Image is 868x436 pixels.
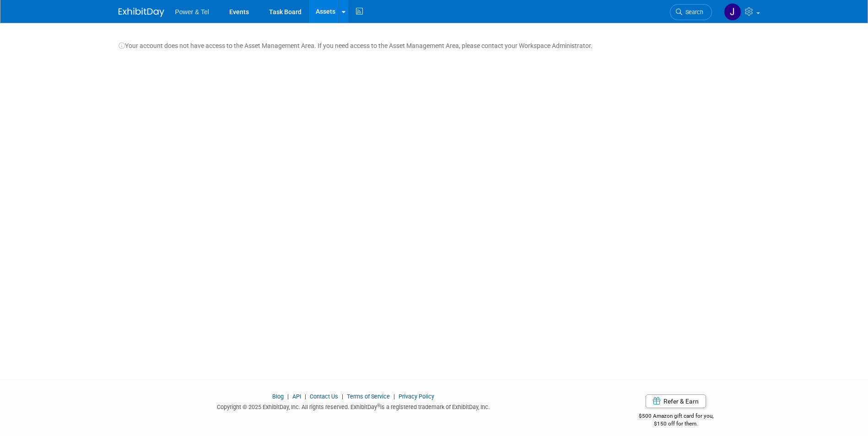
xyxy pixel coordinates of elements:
a: Blog [272,393,284,400]
div: $150 off for them. [602,420,750,428]
span: Power & Tel [175,8,209,16]
div: Copyright © 2025 ExhibitDay, Inc. All rights reserved. ExhibitDay is a registered trademark of Ex... [119,401,589,411]
a: Terms of Service [347,393,390,400]
a: Search [670,4,712,20]
a: Contact Us [310,393,338,400]
a: Refer & Earn [646,394,706,408]
img: ExhibitDay [119,8,164,17]
sup: ® [377,403,380,408]
span: | [302,393,308,400]
div: $500 Amazon gift card for you, [602,406,750,427]
span: | [391,393,397,400]
a: API [292,393,301,400]
span: | [285,393,291,400]
a: Privacy Policy [399,393,434,400]
img: Jeff Danner [724,3,741,21]
div: Your account does not have access to the Asset Management Area. If you need access to the Asset M... [119,32,750,50]
span: Search [682,9,703,16]
span: | [340,393,345,400]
